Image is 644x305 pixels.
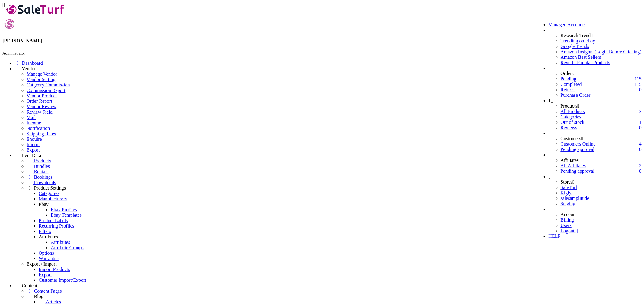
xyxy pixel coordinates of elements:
[39,223,74,228] a: Recurring Profiles
[639,141,642,147] span: 4
[561,109,585,114] a: 13All Products
[27,120,41,125] a: Income
[51,240,70,245] a: Attributes
[39,191,59,196] a: Categories
[39,250,54,256] a: Options
[27,93,57,98] a: Vendor Product
[27,261,57,266] a: Export / Import
[561,44,642,49] a: Google Trends
[549,22,586,27] a: Managed Accounts
[39,267,70,272] a: Import Products
[635,76,642,82] span: 115
[2,38,642,44] h4: [PERSON_NAME]
[27,77,56,82] a: Vendor Setting
[549,98,551,103] span: 1
[22,61,43,66] span: Dashboard
[27,288,62,294] a: Content Pages
[639,163,642,168] span: 2
[561,136,642,141] li: Customers
[27,137,42,142] a: Enquire
[39,196,67,201] a: Manufacturers
[635,82,642,87] span: 115
[561,190,572,195] a: Kigly
[549,234,561,239] span: HELP
[561,76,642,82] a: 115Pending
[39,218,68,223] a: Product Labels
[561,141,596,146] a: 4Customers Online
[561,87,576,92] a: 0Returns
[14,61,43,66] a: Dashboard
[639,125,642,130] span: 0
[27,99,52,104] a: Order Report
[34,169,49,174] span: Rentals
[561,223,572,228] a: Users
[561,196,589,201] a: salesamplitude
[51,245,84,250] a: Attribute Groups
[34,158,51,163] span: Products
[561,168,594,174] a: 0Pending approval
[561,60,642,65] a: Reverb: Popular Products
[34,185,66,190] span: Product Settings
[561,120,585,125] a: 1Out of stock
[27,71,57,77] a: Manage Vendor
[39,202,49,207] a: Ebay
[561,38,642,44] a: Trending on Ebay
[27,142,40,147] a: Import
[27,109,53,115] a: Review Field
[561,201,575,206] a: Staging
[22,66,36,71] span: Vendor
[637,109,642,114] span: 13
[51,207,77,212] a: Ebay Profiles
[561,55,642,60] a: Amazon Best Sellers
[561,114,581,119] a: Categories
[639,120,642,125] span: 1
[34,294,43,299] span: Blog
[561,103,642,109] li: Products
[561,93,591,98] a: Purchase Order
[639,147,642,152] span: 0
[22,283,37,288] span: Content
[27,169,49,174] a: Rentals
[27,88,65,93] a: Commission Report
[34,180,56,185] span: Downloads
[46,299,61,304] span: Articles
[34,175,53,180] span: Bookings
[561,163,586,168] a: 2All Affiliates
[639,87,642,93] span: 0
[5,2,66,16] img: SaleTurf
[561,82,582,87] a: 115Completed
[561,228,578,233] a: Logout
[39,234,58,239] a: Attributes
[561,185,577,190] a: SaleTurf
[561,212,642,217] li: Account
[27,147,40,152] a: Export
[639,168,642,174] span: 0
[39,272,52,277] a: Export
[561,147,594,152] a: 0Pending approval
[27,82,70,87] a: Catgeory Commission
[27,158,51,163] a: Products
[561,49,642,55] a: Amazon Insights (Login Before Clicking)
[561,125,577,130] a: 0Reviews
[561,158,642,163] li: Affiliates
[561,33,642,38] li: Research Trends
[34,164,50,169] span: Bundles
[561,228,575,233] span: Logout
[39,278,86,283] a: Customer Import/Export
[27,115,36,120] a: Mail
[561,217,574,222] a: Billing
[2,17,16,31] img: joshlucio05
[39,229,51,234] a: Filters
[27,126,50,131] a: Notification
[27,164,50,169] a: Bundles
[561,179,642,185] li: Stores
[34,288,62,294] span: Content Pages
[22,153,41,158] span: Item Data
[561,234,563,239] a: HELP
[51,212,82,218] a: Ebay Templates
[39,256,59,261] a: Warranties
[27,180,56,185] a: Downloads
[27,131,56,136] a: Shipping Rates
